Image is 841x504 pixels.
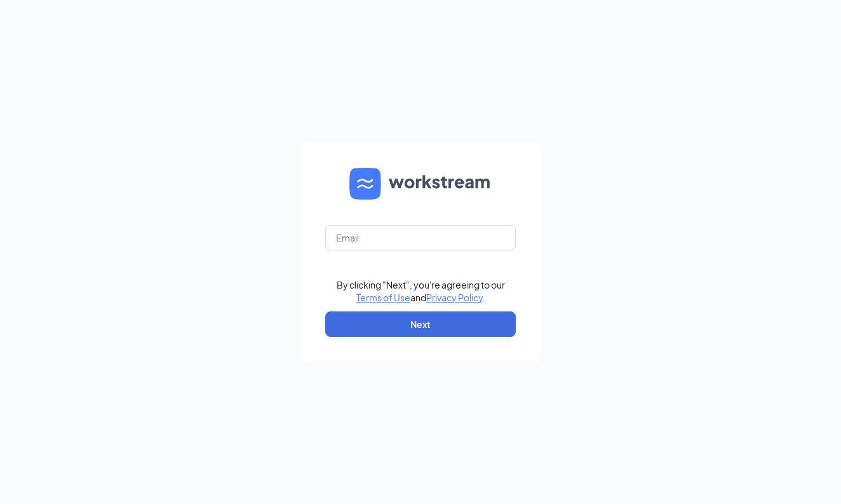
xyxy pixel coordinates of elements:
button: Next [325,311,516,337]
input: Email [325,225,516,250]
img: WS logo and Workstream text [349,168,492,200]
div: By clicking "Next", you're agreeing to our and . [337,278,505,304]
a: Terms of Use [356,292,410,303]
a: Privacy Policy [426,292,483,303]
